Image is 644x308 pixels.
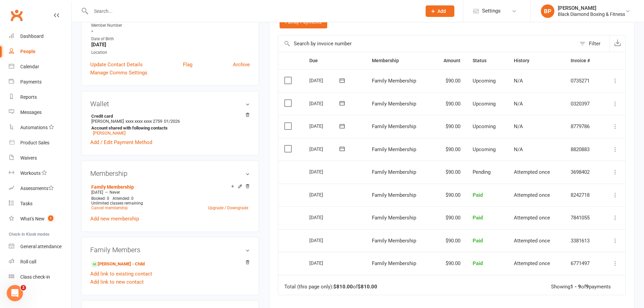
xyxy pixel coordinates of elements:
td: 7841055 [565,206,601,229]
span: Pending [473,169,491,175]
td: 0320397 [565,92,601,115]
h3: Membership [90,170,250,177]
a: Family Membership [91,184,134,190]
div: [DATE] [309,235,340,245]
span: 01/2026 [164,119,180,124]
a: [PERSON_NAME] - Child [91,261,145,268]
span: Family Membership [372,192,416,198]
td: 8242718 [565,184,601,207]
div: BP [541,4,554,18]
span: Paid [473,215,483,221]
a: People [9,44,71,59]
td: 0735271 [565,69,601,92]
span: Paid [473,192,483,198]
span: Attempted once [514,215,550,221]
div: — [90,190,250,195]
a: Automations [9,120,71,135]
span: Family Membership [372,215,416,221]
iframe: Intercom live chat [7,285,23,301]
div: Total (this page only): of [284,284,377,290]
span: Paid [473,238,483,244]
span: Family Membership [372,238,416,244]
td: $90.00 [432,69,467,92]
span: N/A [514,101,523,107]
div: Payments [20,79,42,85]
a: Cancel membership [91,206,128,210]
span: Upcoming [473,78,496,84]
a: Flag [183,61,192,69]
h3: Family Members [90,246,250,254]
div: Product Sales [20,140,49,145]
span: N/A [514,123,523,129]
td: $90.00 [432,138,467,161]
a: Upgrade / Downgrade [208,206,248,210]
span: xxxx xxxx xxxx 2759 [125,119,162,124]
a: Archive [233,61,250,69]
th: Due [303,52,366,69]
div: Calendar [20,64,39,69]
div: Waivers [20,155,37,161]
div: Dashboard [20,33,44,39]
div: People [20,49,35,54]
td: $90.00 [432,229,467,252]
a: Workouts [9,166,71,181]
span: Settings [482,3,501,19]
span: Attended: 0 [113,196,134,201]
th: Invoice # [565,52,601,69]
th: History [508,52,565,69]
th: Amount [432,52,467,69]
span: Family Membership [372,146,416,152]
div: [DATE] [309,121,340,131]
span: Upcoming [473,146,496,152]
a: Messages [9,105,71,120]
div: [DATE] [309,258,340,268]
h3: Wallet [90,100,250,108]
td: 3381613 [565,229,601,252]
div: Messages [20,110,42,115]
a: What's New1 [9,211,71,227]
div: Tasks [20,201,32,206]
a: Add new membership [90,216,139,222]
span: N/A [514,78,523,84]
a: Calendar [9,59,71,74]
a: Assessments [9,181,71,196]
td: 8820883 [565,138,601,161]
td: $90.00 [432,161,467,184]
div: Roll call [20,259,36,264]
span: Booked: 0 [91,196,109,201]
th: Membership [366,52,432,69]
strong: Account shared with following contacts [91,125,246,131]
td: $90.00 [432,92,467,115]
a: Add link to existing contact [90,270,152,278]
div: [DATE] [309,98,340,109]
div: Class check-in [20,274,50,280]
span: Family Membership [372,169,416,175]
strong: [DATE] [91,42,250,48]
span: Attempted once [514,238,550,244]
a: Manage Comms Settings [90,69,147,77]
div: [DATE] [309,75,340,86]
input: Search... [89,6,417,16]
td: $90.00 [432,206,467,229]
div: Black Diamond Boxing & Fitness [558,11,625,17]
a: Roll call [9,254,71,269]
div: [DATE] [309,189,340,200]
span: Family Membership [372,123,416,129]
div: Automations [20,125,48,130]
td: $90.00 [432,115,467,138]
strong: - [91,28,250,34]
strong: 9 [586,284,589,290]
div: [DATE] [309,144,340,154]
span: Add [437,8,446,14]
div: Member Number [91,22,250,29]
div: What's New [20,216,45,221]
a: Payments [9,74,71,90]
div: Date of Birth [91,36,250,42]
input: Search by invoice number [278,35,576,52]
a: Dashboard [9,29,71,44]
div: [DATE] [309,212,340,222]
span: Family Membership [372,101,416,107]
td: 3698402 [565,161,601,184]
td: $90.00 [432,184,467,207]
a: Add link to new contact [90,278,144,286]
